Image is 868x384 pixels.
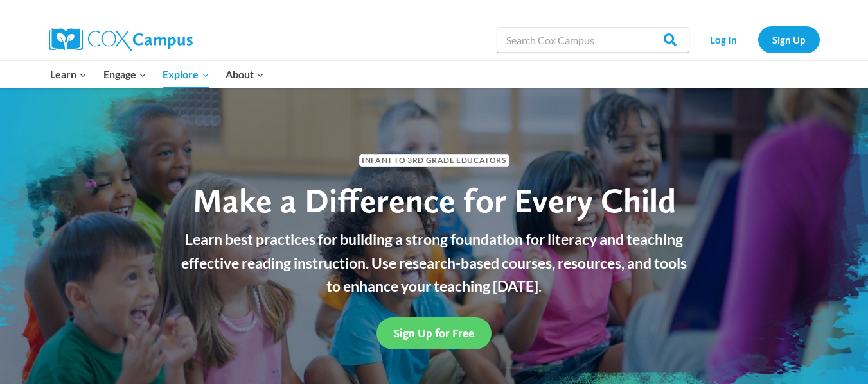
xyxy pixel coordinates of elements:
[497,27,689,53] input: Search Cox Campus
[193,180,676,221] span: Make a Difference for Every Child
[394,326,474,340] span: Sign Up for Free
[50,66,87,83] span: Learn
[163,66,209,83] span: Explore
[103,66,146,83] span: Engage
[226,66,264,83] span: About
[359,154,509,167] span: Infant to 3rd Grade Educators
[696,26,820,53] nav: Secondary Navigation
[376,317,492,349] a: Sign Up for Free
[174,228,695,298] p: Learn best practices for building a strong foundation for literacy and teaching effective reading...
[696,26,752,53] a: Log In
[49,28,193,51] img: Cox Campus
[42,61,272,88] nav: Primary Navigation
[758,26,820,53] a: Sign Up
